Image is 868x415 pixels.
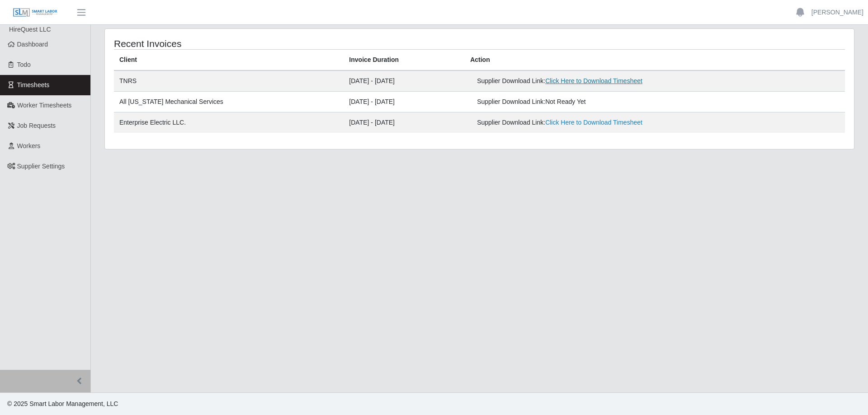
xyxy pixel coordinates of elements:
th: Action [465,50,845,71]
td: Enterprise Electric LLC. [114,112,344,133]
span: Job Requests [17,122,56,129]
span: Todo [17,61,31,68]
a: Click Here to Download Timesheet [545,77,642,84]
a: [PERSON_NAME] [811,8,863,17]
td: [DATE] - [DATE] [344,112,465,133]
a: Click Here to Download Timesheet [545,119,642,126]
span: Not Ready Yet [545,98,586,105]
th: Invoice Duration [344,50,465,71]
div: Supplier Download Link: [477,97,710,107]
span: Timesheets [17,81,50,89]
span: HireQuest LLC [9,26,51,33]
td: All [US_STATE] Mechanical Services [114,92,344,112]
td: [DATE] - [DATE] [344,92,465,112]
h4: Recent Invoices [114,38,410,49]
span: Worker Timesheets [17,102,71,109]
div: Supplier Download Link: [477,118,710,127]
div: Supplier Download Link: [477,76,710,86]
span: Supplier Settings [17,163,65,170]
img: SLM Logo [13,8,58,18]
td: TNRS [114,70,344,92]
span: Workers [17,142,41,149]
span: © 2025 Smart Labor Management, LLC [7,400,118,407]
th: Client [114,50,344,71]
td: [DATE] - [DATE] [344,70,465,92]
span: Dashboard [17,41,48,48]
